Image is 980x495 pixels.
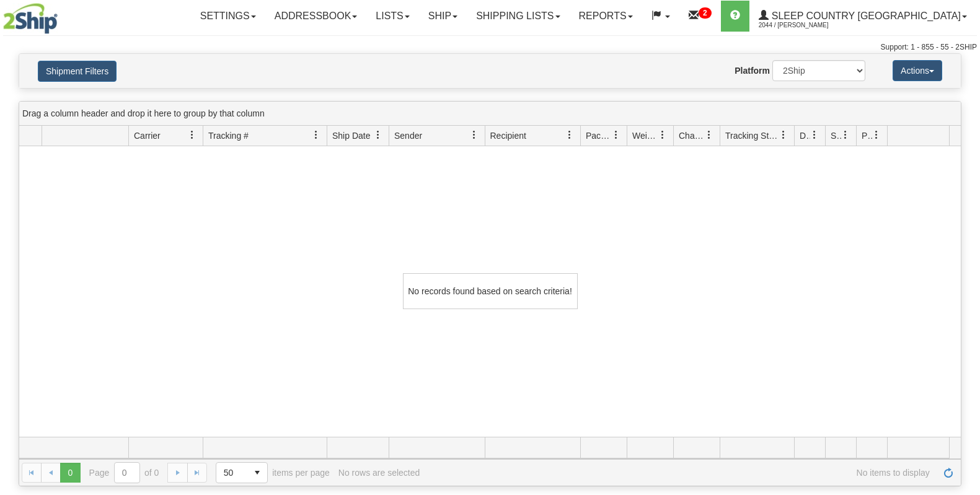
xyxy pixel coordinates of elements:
sup: 2 [699,7,712,19]
span: Recipient [490,129,526,142]
span: 2044 / [PERSON_NAME] [759,19,852,32]
span: items per page [216,462,330,483]
span: Sleep Country [GEOGRAPHIC_DATA] [769,11,961,21]
span: Delivery Status [800,129,810,142]
span: Page of 0 [89,462,159,483]
iframe: chat widget [951,184,979,310]
label: Platform [735,64,770,77]
span: Shipment Issues [831,129,841,142]
a: Delivery Status filter column settings [804,125,825,146]
span: Tracking Status [725,129,779,142]
span: No items to display [428,468,930,478]
a: Pickup Status filter column settings [866,125,887,146]
a: Recipient filter column settings [559,125,580,146]
a: Reports [570,1,642,32]
span: Weight [632,129,658,142]
a: Shipping lists [467,1,569,32]
a: Lists [366,1,418,32]
span: Ship Date [332,129,370,142]
a: Ship [419,1,467,32]
a: 2 [679,1,721,32]
span: Pickup Status [862,129,872,142]
a: Sleep Country [GEOGRAPHIC_DATA] 2044 / [PERSON_NAME] [749,1,976,32]
a: Carrier filter column settings [182,125,203,146]
a: Charge filter column settings [699,125,720,146]
span: Tracking # [208,129,249,142]
button: Shipment Filters [38,61,117,82]
a: Weight filter column settings [652,125,673,146]
span: Page 0 [60,463,80,483]
a: Tracking # filter column settings [306,125,327,146]
img: logo2044.jpg [3,3,58,34]
a: Refresh [938,463,958,483]
span: Page sizes drop down [216,462,268,483]
div: Support: 1 - 855 - 55 - 2SHIP [3,42,977,53]
span: Sender [394,129,422,142]
span: select [247,463,267,483]
a: Packages filter column settings [606,125,627,146]
a: Tracking Status filter column settings [773,125,794,146]
span: Carrier [134,129,161,142]
div: No records found based on search criteria! [403,273,578,309]
a: Shipment Issues filter column settings [835,125,856,146]
div: No rows are selected [338,468,420,478]
span: 50 [224,467,240,479]
div: grid grouping header [19,102,961,126]
a: Sender filter column settings [464,125,485,146]
span: Charge [679,129,705,142]
a: Addressbook [265,1,367,32]
span: Packages [586,129,612,142]
button: Actions [893,60,942,81]
a: Ship Date filter column settings [368,125,389,146]
a: Settings [191,1,265,32]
